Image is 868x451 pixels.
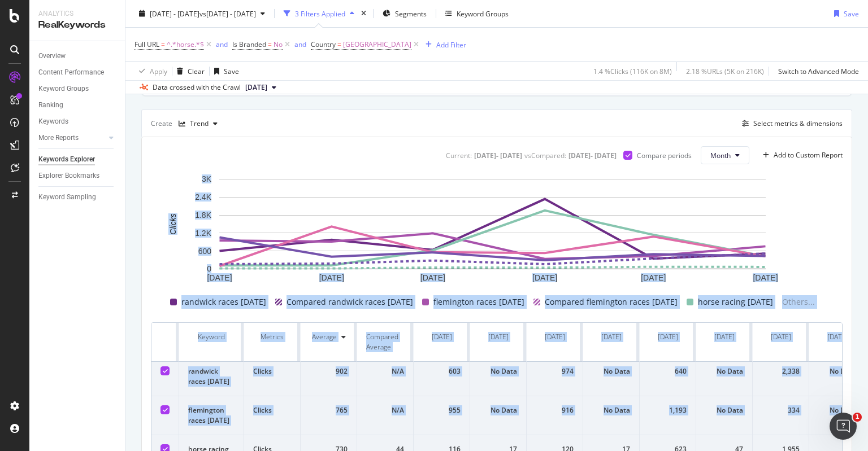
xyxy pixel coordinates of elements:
[134,40,159,49] span: Full URL
[698,295,773,309] span: horse racing [DATE]
[686,66,764,76] div: 2.18 % URLs ( 5K on 216K )
[474,151,522,160] div: [DATE] - [DATE]
[737,117,843,130] button: Select metrics & dimensions
[758,146,843,164] button: Add to Custom Report
[436,40,466,49] div: Add Filter
[701,146,749,164] button: Month
[179,357,244,396] td: randwick races [DATE]
[378,5,431,23] button: Segments
[818,366,856,376] div: No Data
[38,67,117,78] a: Content Performance
[38,191,96,203] div: Keyword Sampling
[134,62,167,80] button: Apply
[38,191,117,203] a: Keyword Sampling
[216,40,228,49] div: and
[150,8,199,18] span: [DATE] - [DATE]
[818,405,856,415] div: No Data
[778,295,819,309] span: Others...
[195,229,211,238] text: 1.2K
[210,62,239,80] button: Save
[150,66,167,76] div: Apply
[38,19,116,32] div: RealKeywords
[423,366,461,376] div: 603
[216,39,228,50] button: and
[287,295,413,309] span: Compared randwick races [DATE]
[294,40,306,49] div: and
[279,5,359,23] button: 3 Filters Applied
[441,5,513,23] button: Keyword Groups
[536,405,574,415] div: 916
[319,273,344,282] text: [DATE]
[38,99,63,111] div: Ranking
[593,66,672,76] div: 1.4 % Clicks ( 116K on 8M )
[753,119,843,128] div: Select metrics & dimensions
[778,66,859,76] div: Switch to Advanced Mode
[705,366,743,376] div: No Data
[830,413,857,440] iframe: Intercom live chat
[244,357,301,396] td: Clicks
[268,40,272,49] span: =
[38,9,116,19] div: Analytics
[198,247,212,256] text: 600
[179,396,244,435] td: flemington races [DATE]
[637,151,692,160] div: Compare periods
[311,40,336,49] span: Country
[38,99,117,111] a: Ranking
[38,132,106,144] a: More Reports
[774,152,843,159] div: Add to Custom Report
[312,332,337,342] div: Average
[421,38,466,51] button: Add Filter
[658,332,678,342] div: [DATE]
[241,81,281,94] button: [DATE]
[38,67,104,78] div: Content Performance
[432,332,452,342] div: [DATE]
[337,40,341,49] span: =
[433,295,524,309] span: flemington races [DATE]
[274,37,283,52] span: No
[172,62,205,80] button: Clear
[601,332,622,342] div: [DATE]
[168,214,177,235] text: Clicks
[359,8,368,19] div: times
[423,405,461,415] div: 955
[38,170,117,182] a: Explorer Bookmarks
[827,332,848,342] div: [DATE]
[181,295,266,309] span: randwick races [DATE]
[705,405,743,415] div: No Data
[479,366,517,376] div: No Data
[488,332,509,342] div: [DATE]
[151,173,834,286] svg: A chart.
[153,82,241,93] div: Data crossed with the Crawl
[762,405,800,415] div: 334
[545,295,678,309] span: Compared flemington races [DATE]
[479,405,517,415] div: No Data
[244,396,301,435] td: Clicks
[253,332,291,342] div: Metrics
[38,50,117,62] a: Overview
[151,115,222,133] div: Create
[207,273,232,282] text: [DATE]
[38,116,68,128] div: Keywords
[202,175,212,184] text: 3K
[532,273,557,282] text: [DATE]
[762,366,800,376] div: 2,338
[38,83,89,95] div: Keyword Groups
[38,154,117,165] a: Keywords Explorer
[38,170,99,182] div: Explorer Bookmarks
[420,273,445,282] text: [DATE]
[649,405,687,415] div: 1,193
[457,8,509,18] div: Keyword Groups
[38,132,79,144] div: More Reports
[224,66,239,76] div: Save
[232,40,266,49] span: Is Branded
[343,37,411,52] span: [GEOGRAPHIC_DATA]
[753,273,778,282] text: [DATE]
[524,151,566,160] div: vs Compared :
[38,116,117,128] a: Keywords
[545,332,565,342] div: [DATE]
[295,8,345,18] div: 3 Filters Applied
[774,62,859,80] button: Switch to Advanced Mode
[366,332,404,352] div: Compared Average
[649,366,687,376] div: 640
[310,366,348,376] div: 902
